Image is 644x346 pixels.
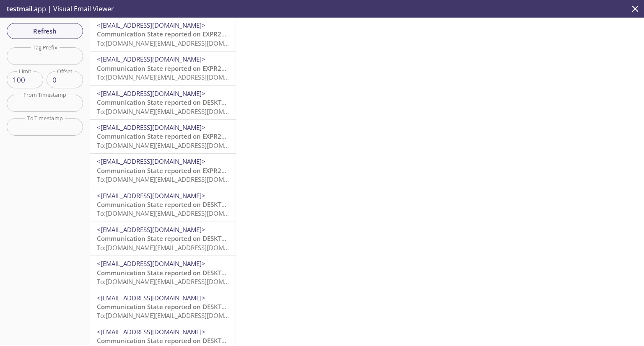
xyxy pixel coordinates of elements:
span: <[EMAIL_ADDRESS][DOMAIN_NAME]> [97,123,205,132]
span: To: [DOMAIN_NAME][EMAIL_ADDRESS][DOMAIN_NAME] [97,311,256,320]
span: <[EMAIL_ADDRESS][DOMAIN_NAME]> [97,294,205,302]
span: To: [DOMAIN_NAME][EMAIL_ADDRESS][DOMAIN_NAME] [97,107,256,116]
div: <[EMAIL_ADDRESS][DOMAIN_NAME]>Communication State reported on DESKTOP-EAVHVPO, HQ, Evolv Technolo... [90,290,236,324]
span: Communication State reported on DESKTOP-EAVHVPO, HQ, Evolv Technology AppTest - Lab at [DATE] 09 [97,269,410,277]
span: <[EMAIL_ADDRESS][DOMAIN_NAME]> [97,21,205,29]
span: <[EMAIL_ADDRESS][DOMAIN_NAME]> [97,191,205,200]
div: <[EMAIL_ADDRESS][DOMAIN_NAME]>Communication State reported on EXPR200007CT, Gate 3, Evolv_VMS at ... [90,18,236,51]
span: Communication State reported on EXPR200007CT, Gate 3, Evolv_VMS at [DATE] 10:58:31 [97,30,363,38]
span: testmail [7,4,32,13]
div: <[EMAIL_ADDRESS][DOMAIN_NAME]>Communication State reported on EXPR200007CT, Gate 3, Evolv_VMS at ... [90,154,236,187]
span: Communication State reported on DESKTOP-EAVHVPO, HQ, Evolv Technology AppTest - Lab at [DATE] 09 [97,200,410,209]
span: To: [DOMAIN_NAME][EMAIL_ADDRESS][DOMAIN_NAME] [97,209,256,217]
span: Communication State reported on DESKTOP-EAVHVPO, HQ, Evolv Technology AppTest - Lab at [DATE] 09 [97,336,410,345]
span: Communication State reported on DESKTOP-EAVHVPO, HQ, Evolv Technology AppTest - Lab at [DATE] 09 [97,234,410,243]
div: <[EMAIL_ADDRESS][DOMAIN_NAME]>Communication State reported on DESKTOP-EAVHVPO, HQ, Evolv Technolo... [90,222,236,256]
span: <[EMAIL_ADDRESS][DOMAIN_NAME]> [97,55,205,63]
span: To: [DOMAIN_NAME][EMAIL_ADDRESS][DOMAIN_NAME] [97,141,256,150]
span: Communication State reported on EXPR200007CT, Gate 3, Evolv_VMS at [DATE] 10:58:31 [97,64,363,72]
div: <[EMAIL_ADDRESS][DOMAIN_NAME]>Communication State reported on DESKTOP-EAVHVPO, HQ, Evolv Technolo... [90,188,236,222]
span: <[EMAIL_ADDRESS][DOMAIN_NAME]> [97,259,205,268]
span: <[EMAIL_ADDRESS][DOMAIN_NAME]> [97,328,205,336]
span: To: [DOMAIN_NAME][EMAIL_ADDRESS][DOMAIN_NAME] [97,175,256,183]
span: To: [DOMAIN_NAME][EMAIL_ADDRESS][DOMAIN_NAME] [97,73,256,81]
span: To: [DOMAIN_NAME][EMAIL_ADDRESS][DOMAIN_NAME] [97,243,256,252]
button: Refresh [7,23,83,39]
span: <[EMAIL_ADDRESS][DOMAIN_NAME]> [97,89,205,98]
span: To: [DOMAIN_NAME][EMAIL_ADDRESS][DOMAIN_NAME] [97,277,256,286]
span: Communication State reported on EXPR200007CT, Gate 3, Evolv_VMS at [DATE] 10:58:31 [97,166,363,175]
span: Communication State reported on DESKTOP-EAVHVPO, HQ, Evolv Technology AppTest - Lab at [DATE] 09 [97,302,410,311]
span: <[EMAIL_ADDRESS][DOMAIN_NAME]> [97,225,205,234]
div: <[EMAIL_ADDRESS][DOMAIN_NAME]>Communication State reported on DESKTOP-EAVHVPO, HQ, Evolv Technolo... [90,256,236,289]
div: <[EMAIL_ADDRESS][DOMAIN_NAME]>Communication State reported on EXPR200007CT, Gate 3, Evolv_VMS at ... [90,52,236,85]
span: To: [DOMAIN_NAME][EMAIL_ADDRESS][DOMAIN_NAME] [97,39,256,47]
div: <[EMAIL_ADDRESS][DOMAIN_NAME]>Communication State reported on EXPR200007CT, Gate 3, Evolv_VMS at ... [90,120,236,153]
span: Refresh [13,26,76,36]
span: Communication State reported on DESKTOP-EAVHVPO, HQ, Evolv Technology AppTest - Lab at [DATE] 09 [97,98,410,106]
div: <[EMAIL_ADDRESS][DOMAIN_NAME]>Communication State reported on DESKTOP-EAVHVPO, HQ, Evolv Technolo... [90,86,236,119]
span: <[EMAIL_ADDRESS][DOMAIN_NAME]> [97,157,205,165]
span: Communication State reported on EXPR200007CT, Gate 3, Evolv_VMS at [DATE] 10:58:31 [97,132,363,140]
